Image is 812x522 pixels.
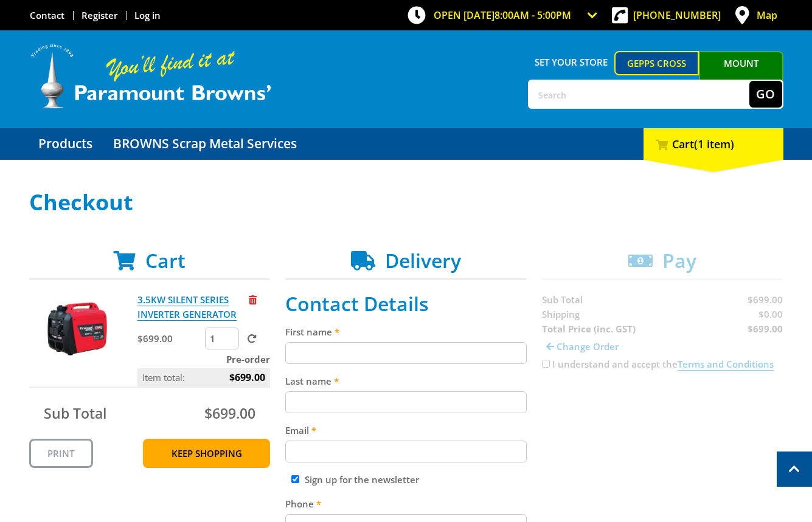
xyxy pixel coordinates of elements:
[229,368,265,386] span: $699.00
[285,374,527,388] label: Last name
[385,247,461,273] span: Delivery
[145,247,186,273] span: Cart
[204,404,255,423] span: $699.00
[749,81,782,108] button: Go
[137,331,203,346] p: $699.00
[143,439,270,468] a: Keep Shopping
[494,9,571,22] span: 8:00am - 5:00pm
[29,190,783,215] h1: Checkout
[137,352,270,366] p: Pre-order
[285,325,527,339] label: First name
[104,128,306,160] a: Go to the BROWNS Scrap Metal Services page
[137,368,270,386] p: Item total:
[305,473,419,486] label: Sign up for the newsletter
[29,128,102,160] a: Go to the Products page
[29,439,93,468] a: Print
[285,342,527,364] input: Please enter your first name.
[694,137,734,151] span: (1 item)
[29,43,272,110] img: Paramount Browns'
[30,9,64,21] a: Go to the Contact page
[528,51,615,73] span: Set your store
[614,51,699,75] a: Gepps Cross
[285,441,527,462] input: Please enter your email address.
[285,292,527,315] h2: Contact Details
[134,9,161,21] a: Log in
[137,294,237,321] a: 3.5KW SILENT SERIES INVERTER GENERATOR
[44,404,106,423] span: Sub Total
[529,81,749,108] input: Search
[41,292,114,365] img: 3.5KW SILENT SERIES INVERTER GENERATOR
[644,128,783,160] div: Cart
[699,51,783,97] a: Mount [PERSON_NAME]
[285,423,527,438] label: Email
[434,9,571,22] span: OPEN [DATE]
[285,391,527,413] input: Please enter your last name.
[249,294,257,306] a: Remove from cart
[82,9,117,21] a: Go to the registration page
[285,496,527,511] label: Phone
